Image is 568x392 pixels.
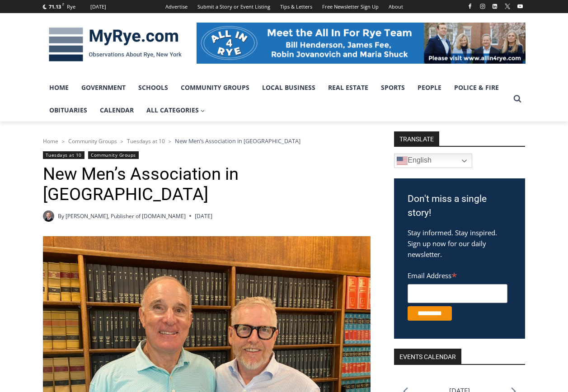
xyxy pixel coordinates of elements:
div: Rye [67,3,75,11]
a: Tuesdays at 10 [127,137,165,145]
a: Local Business [256,76,322,99]
a: Instagram [477,1,488,12]
a: Schools [132,76,174,99]
a: Government [75,76,132,99]
span: 71.13 [49,3,61,10]
time: [DATE] [195,212,212,220]
nav: Breadcrumbs [43,136,371,145]
button: View Search Form [509,91,526,107]
img: en [397,155,408,166]
a: Obituaries [43,99,94,121]
h3: Don't miss a single story! [408,192,512,220]
a: Author image [43,210,54,222]
a: People [411,76,448,99]
h1: New Men’s Association in [GEOGRAPHIC_DATA] [43,164,371,205]
label: Email Address [408,266,507,283]
a: English [394,154,472,168]
a: Home [43,76,75,99]
a: Community Groups [174,76,256,99]
span: F [62,2,64,7]
a: Linkedin [489,1,500,12]
span: New Men’s Association in [GEOGRAPHIC_DATA] [175,137,300,145]
a: Home [43,137,58,145]
a: Community Groups [88,151,138,159]
img: MyRye.com [43,21,188,68]
a: Facebook [465,1,475,12]
a: Real Estate [322,76,375,99]
a: YouTube [515,1,526,12]
span: > [169,138,171,145]
nav: Primary Navigation [43,76,509,122]
a: Tuesdays at 10 [43,151,84,159]
a: Community Groups [68,137,117,145]
span: All Categories [146,105,205,115]
a: X [502,1,513,12]
span: By [58,212,64,220]
a: Police & Fire [448,76,505,99]
img: All in for Rye [197,23,526,63]
strong: TRANSLATE [394,131,439,146]
span: > [121,138,123,145]
div: [DATE] [90,3,106,11]
a: All Categories [140,99,211,121]
a: Sports [375,76,411,99]
h2: Events Calendar [394,349,461,364]
a: [PERSON_NAME], Publisher of [DOMAIN_NAME] [66,212,186,220]
span: > [62,138,65,145]
p: Stay informed. Stay inspired. Sign up now for our daily newsletter. [408,227,512,260]
a: Calendar [94,99,140,121]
